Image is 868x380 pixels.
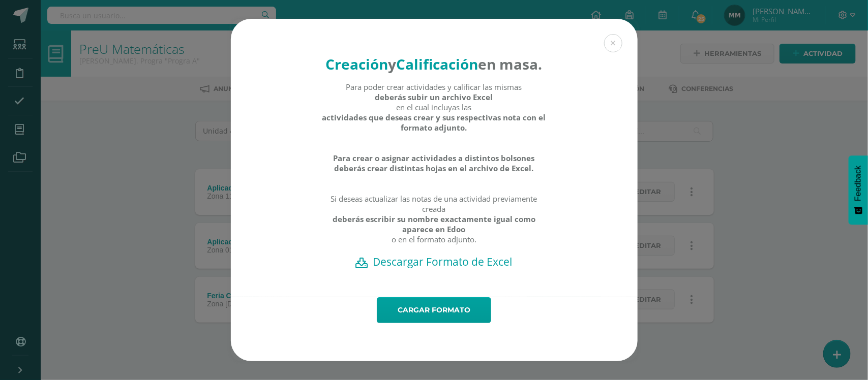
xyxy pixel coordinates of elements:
span: Feedback [854,166,863,201]
a: Descargar Formato de Excel [249,255,620,269]
button: Close (Esc) [604,34,622,52]
strong: Para crear o asignar actividades a distintos bolsones deberás crear distintas hojas en el archivo... [321,153,547,173]
strong: Calificación [397,54,478,74]
strong: actividades que deseas crear y sus respectivas nota con el formato adjunto. [321,112,547,133]
a: Cargar formato [377,297,491,323]
button: Feedback - Mostrar encuesta [849,155,868,225]
h4: en masa. [321,54,547,74]
strong: deberás subir un archivo Excel [375,92,493,102]
strong: deberás escribir su nombre exactamente igual como aparece en Edoo [321,214,547,234]
strong: y [388,54,397,74]
div: Para poder crear actividades y calificar las mismas en el cual incluyas las Si deseas actualizar ... [321,82,547,255]
strong: Creación [326,54,388,74]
